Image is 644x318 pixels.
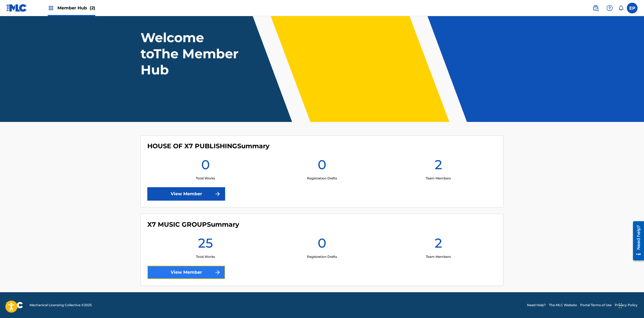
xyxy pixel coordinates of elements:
iframe: Chat Widget [617,292,644,318]
a: View Member [147,266,225,279]
a: The MLC Website [549,303,577,308]
p: Registration Drafts [307,176,337,181]
div: Help [604,3,615,13]
h1: 25 [198,235,213,254]
h1: 0 [201,157,210,176]
p: Registration Drafts [307,254,337,259]
img: logo [6,302,23,308]
div: User Menu [627,3,638,13]
img: f7272a7cc735f4ea7f67.svg [214,191,221,197]
img: search [592,5,599,11]
span: Member Hub [57,5,95,11]
p: Team Members [426,176,451,181]
h1: 0 [318,157,326,176]
a: Portal Terms of Use [580,303,612,308]
div: Drag [619,298,622,314]
img: MLC Logo [6,4,27,12]
h4: HOUSE OF X7 PUBLISHING [147,142,269,150]
p: Total Works [196,176,215,181]
span: Mechanical Licensing Collective © 2025 [30,303,92,308]
h1: 2 [435,235,442,254]
img: help [606,5,613,11]
a: View Member [147,187,225,201]
h1: 2 [435,157,442,176]
h1: Welcome to The Member Hub [141,30,241,78]
div: Notifications [618,5,624,11]
a: Privacy Policy [615,303,638,308]
p: Team Members [426,254,451,259]
img: f7272a7cc735f4ea7f67.svg [214,269,221,276]
a: Public Search [590,3,601,13]
h4: X7 MUSIC GROUP [147,221,239,229]
a: Need Help? [527,303,546,308]
iframe: Resource Center [629,218,644,263]
span: (2) [90,5,95,10]
p: Total Works [196,254,215,259]
h1: 0 [318,235,326,254]
img: Top Rightsholders [48,5,54,11]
